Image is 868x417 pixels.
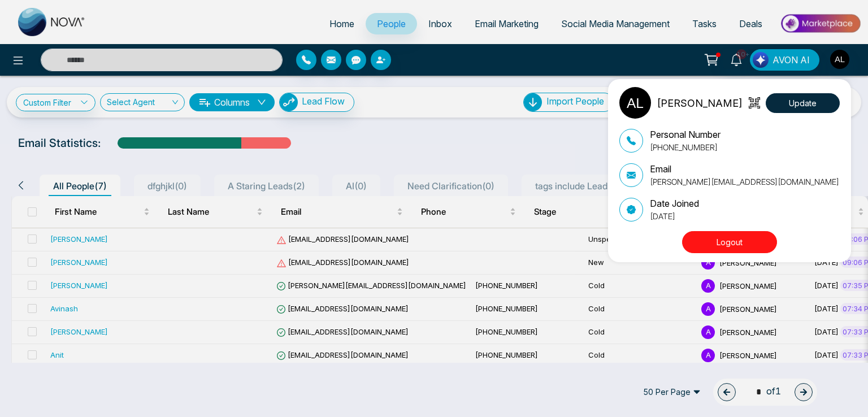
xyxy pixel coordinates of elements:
p: [DATE] [650,210,699,222]
p: Date Joined [650,197,699,210]
p: [PERSON_NAME] [657,95,743,111]
iframe: Intercom live chat [830,379,857,406]
p: [PHONE_NUMBER] [650,141,721,153]
p: Personal Number [650,128,721,141]
p: Email [650,162,839,176]
button: Logout [682,231,777,253]
button: Update [766,93,840,113]
p: [PERSON_NAME][EMAIL_ADDRESS][DOMAIN_NAME] [650,176,839,188]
